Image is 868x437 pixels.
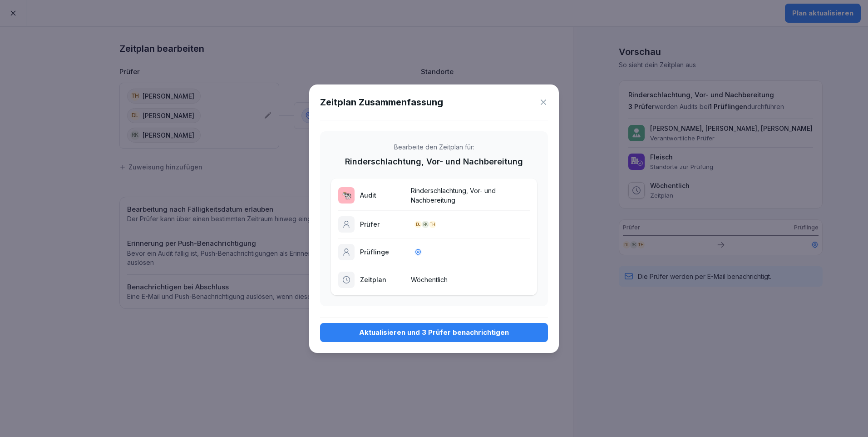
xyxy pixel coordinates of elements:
[411,186,530,205] p: Rinderschlachtung, Vor- und Nachbereitung
[320,95,443,109] h1: Zeitplan Zusammenfassung
[411,275,530,284] p: Wöchentlich
[360,219,405,229] p: Prüfer
[429,221,436,228] div: TH
[360,190,405,200] p: Audit
[422,221,429,228] div: RK
[414,221,422,228] div: DL
[320,323,548,342] button: Aktualisieren und 3 Prüfer benachrichtigen
[394,142,474,152] p: Bearbeite den Zeitplan für:
[341,189,351,201] p: 🐄
[360,247,405,257] p: Prüflinge
[360,275,405,284] p: Zeitplan
[345,155,523,168] p: Rinderschlachtung, Vor- und Nachbereitung
[327,328,541,338] div: Aktualisieren und 3 Prüfer benachrichtigen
